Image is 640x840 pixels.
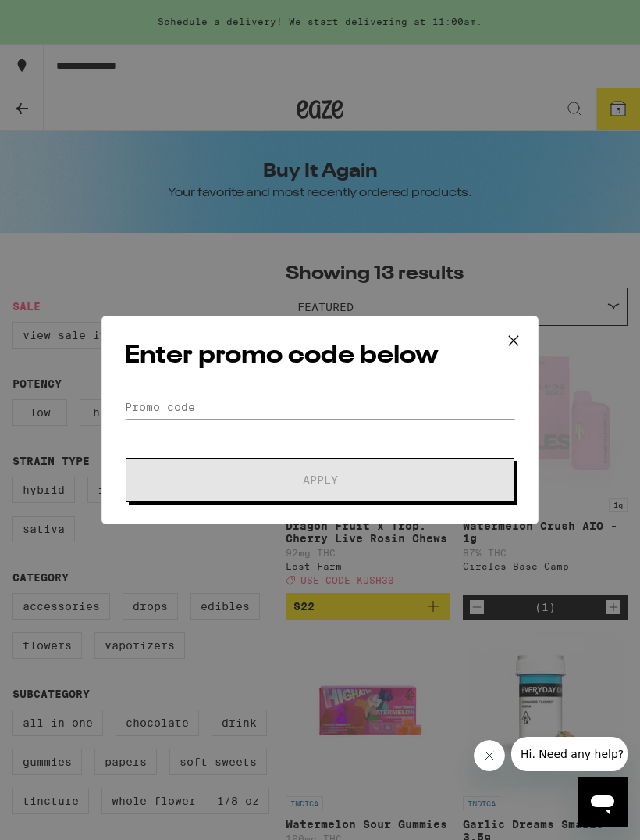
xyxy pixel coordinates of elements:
iframe: Message from company [511,737,628,771]
iframe: Button to launch messaging window [578,777,628,827]
h2: Enter promo code below [124,338,516,374]
iframe: Close message [474,740,505,771]
button: Apply [126,458,514,502]
input: Promo code [124,395,516,419]
span: Apply [303,474,338,485]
